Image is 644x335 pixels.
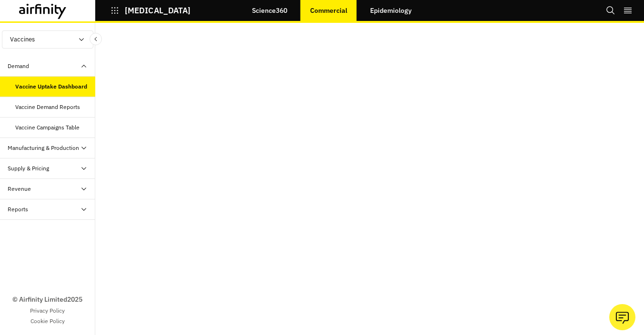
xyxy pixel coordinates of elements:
div: Revenue [8,185,31,193]
iframe: Interactive or visual content [107,32,633,327]
button: Search [606,2,615,19]
div: Vaccine Campaigns Table [15,123,80,132]
a: Cookie Policy [30,317,65,325]
p: © Airfinity Limited 2025 [12,295,82,305]
a: Privacy Policy [30,306,65,315]
button: [MEDICAL_DATA] [111,2,191,19]
button: Ask our analysts [609,304,635,330]
div: Demand [8,62,29,70]
div: Reports [8,205,28,214]
div: Manufacturing & Production [8,144,79,152]
p: [MEDICAL_DATA] [125,6,191,15]
div: Vaccine Uptake Dashboard [15,82,87,91]
p: Commercial [310,7,347,14]
div: Vaccine Demand Reports [15,103,80,111]
button: Close Sidebar [90,33,102,45]
button: Vaccines [2,30,93,49]
div: Supply & Pricing [8,164,49,173]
